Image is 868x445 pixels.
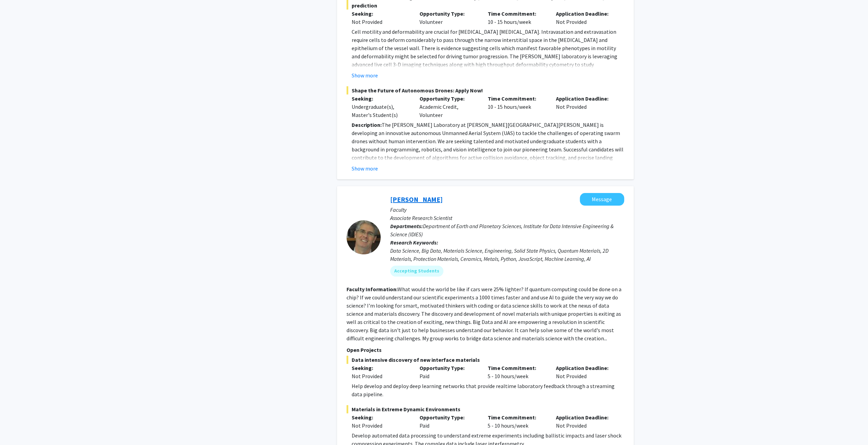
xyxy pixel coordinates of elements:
b: Departments: [390,223,423,229]
p: Cell motility and deformability are crucial for [MEDICAL_DATA] [MEDICAL_DATA]. Intravasation and ... [352,28,624,77]
p: Faculty [390,206,624,214]
div: Not Provided [352,372,410,380]
b: Faculty Information: [347,286,398,293]
p: Opportunity Type: [420,413,477,421]
span: Department of Earth and Planetary Sciences, Institute for Data Intensive Engineering & Science (I... [390,223,614,238]
p: The [PERSON_NAME] Laboratory at [PERSON_NAME][GEOGRAPHIC_DATA][PERSON_NAME] is developing an inno... [352,121,624,170]
p: Open Projects [347,346,624,354]
mat-chip: Accepting Students [390,266,443,277]
p: Application Deadline: [556,94,614,103]
div: Paid [414,364,483,380]
div: Not Provided [551,413,619,430]
span: Materials in Extreme Dynamic Environments [347,405,624,413]
div: Not Provided [551,94,619,119]
button: Message David Elbert [580,193,624,206]
button: Show more [352,71,378,79]
div: Paid [414,413,483,430]
p: Application Deadline: [556,413,614,421]
span: Data intensive discovery of new interface materials [347,356,624,364]
div: Help develop and deploy deep learning networks that provide realtime laboratory feedback through ... [352,382,624,398]
p: Seeking: [352,94,410,103]
p: Application Deadline: [556,10,614,18]
iframe: Chat [5,414,29,440]
div: 5 - 10 hours/week [483,364,551,380]
div: Not Provided [551,10,619,26]
div: Academic Credit, Volunteer [414,94,483,119]
button: Show more [352,164,378,173]
div: Not Provided [352,421,410,430]
p: Time Commitment: [488,10,546,18]
p: Opportunity Type: [420,364,477,372]
fg-read-more: What would the world be like if cars were 25% lighter? If quantum computing could be done on a ch... [347,286,621,342]
div: Not Provided [352,18,410,26]
p: Associate Research Scientist [390,214,624,222]
p: Seeking: [352,364,410,372]
div: Not Provided [551,364,619,380]
p: Opportunity Type: [420,10,477,18]
strong: Description: [352,121,382,128]
div: 10 - 15 hours/week [483,10,551,26]
p: Application Deadline: [556,364,614,372]
p: Time Commitment: [488,364,546,372]
div: Data Science, Big Data, Materials Science, Engineering, Solid State Physics, Quantum Materials, 2... [390,247,624,263]
p: Time Commitment: [488,413,546,421]
a: [PERSON_NAME] [390,195,443,204]
div: Volunteer [414,10,483,26]
div: Undergraduate(s), Master's Student(s) [352,103,410,119]
p: Time Commitment: [488,94,546,103]
p: Opportunity Type: [420,94,477,103]
b: Research Keywords: [390,239,438,246]
p: Seeking: [352,10,410,18]
div: 5 - 10 hours/week [483,413,551,430]
div: 10 - 15 hours/week [483,94,551,119]
p: Seeking: [352,413,410,421]
span: Shape the Future of Autonomous Drones: Apply Now! [347,86,624,94]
